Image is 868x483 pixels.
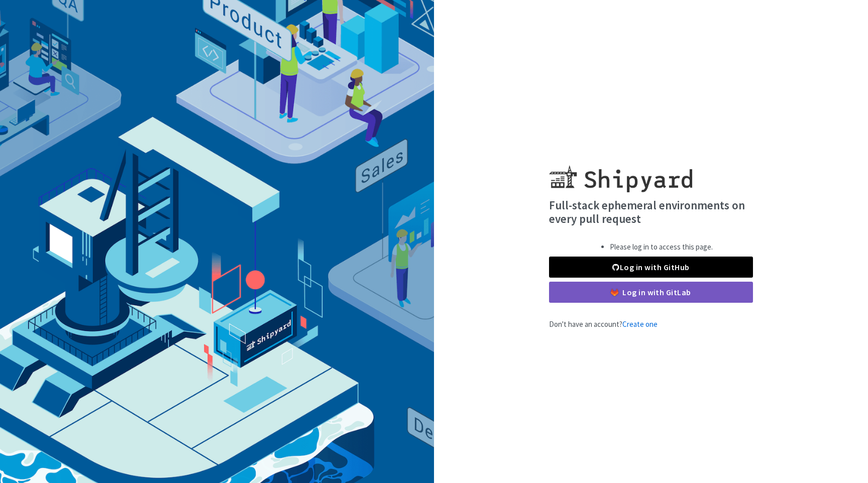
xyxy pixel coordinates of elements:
li: Please log in to access this page. [610,241,713,253]
a: Create one [622,319,658,329]
h4: Full-stack ephemeral environments on every pull request [549,198,753,226]
img: gitlab-color.svg [611,289,618,296]
span: Don't have an account? [549,319,658,329]
a: Log in with GitLab [549,282,753,303]
img: Shipyard logo [549,153,692,192]
a: Log in with GitHub [549,257,753,278]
